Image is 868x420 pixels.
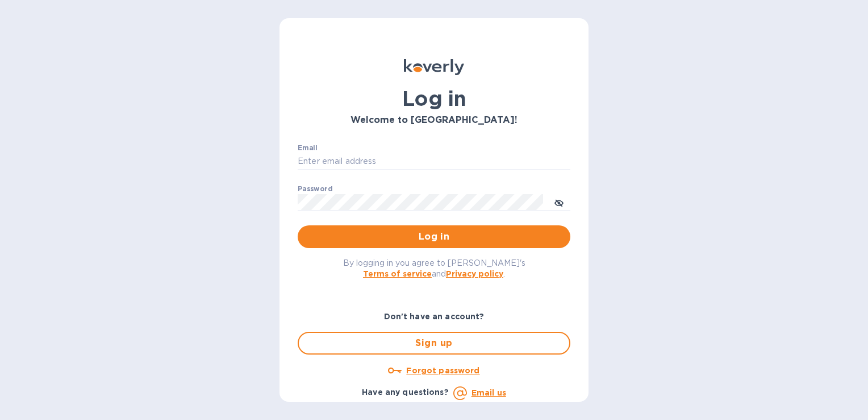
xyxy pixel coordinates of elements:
[298,145,318,151] label: Email
[362,388,449,397] b: Have any questions?
[298,87,570,110] h1: Log in
[446,269,503,278] a: Privacy policy
[298,332,570,355] button: Sign up
[404,59,464,75] img: Koverly
[384,312,485,321] b: Don't have an account?
[307,230,561,244] span: Log in
[406,366,479,375] u: Forgot password
[298,225,570,248] button: Log in
[471,388,506,397] a: Email us
[548,191,570,213] button: toggle password visibility
[298,153,570,170] input: Enter email address
[298,186,332,192] label: Password
[308,336,560,350] span: Sign up
[363,269,432,278] a: Terms of service
[298,115,570,126] h3: Welcome to [GEOGRAPHIC_DATA]!
[343,258,525,278] span: By logging in you agree to [PERSON_NAME]'s and .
